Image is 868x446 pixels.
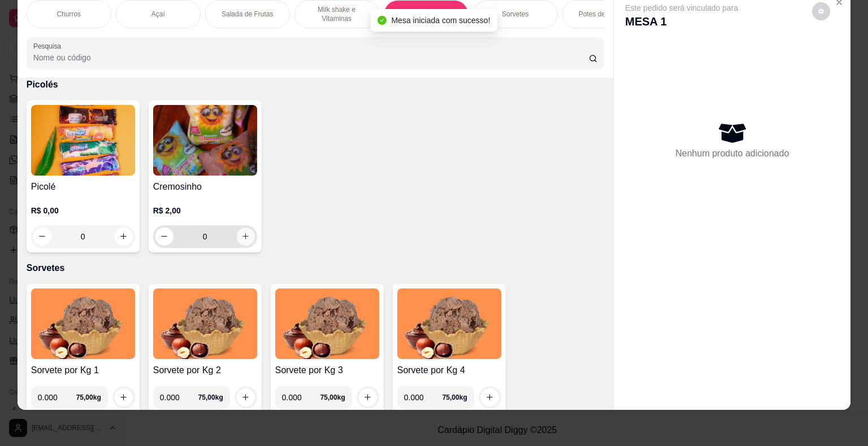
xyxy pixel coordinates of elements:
[625,14,738,29] p: MESA 1
[275,364,379,377] h4: Sorvete por Kg 3
[153,105,257,176] img: product-image
[33,41,65,51] label: Pesquisa
[155,228,173,246] button: decrease-product-quantity
[304,5,370,23] p: Milk shake e Vitaminas
[237,228,255,246] button: increase-product-quantity
[237,388,255,406] button: increase-product-quantity
[31,105,135,176] img: product-image
[33,52,589,63] input: Pesquisa
[31,205,135,216] p: R$ 0,00
[31,288,135,359] img: product-image
[153,288,257,359] img: product-image
[153,180,257,194] h4: Cremosinho
[359,388,377,406] button: increase-product-quantity
[153,364,257,377] h4: Sorvete por Kg 2
[31,180,135,194] h4: Picolé
[57,10,81,19] p: Churros
[377,16,387,25] span: check-circle
[397,288,501,359] img: product-image
[153,205,257,216] p: R$ 2,00
[38,386,76,409] input: 0.00
[282,386,320,409] input: 0.00
[625,2,738,14] p: Este pedido será vinculado para
[579,10,631,19] p: Potes de Sorvete
[27,78,605,91] p: Picolés
[160,386,198,409] input: 0.00
[391,16,490,25] span: Mesa iniciada com sucesso!
[275,288,379,359] img: product-image
[812,2,830,20] button: decrease-product-quantity
[481,388,499,406] button: increase-product-quantity
[397,364,501,377] h4: Sorvete por Kg 4
[151,10,165,19] p: Açaí
[27,261,605,275] p: Sorvetes
[404,386,442,409] input: 0.00
[31,364,135,377] h4: Sorvete por Kg 1
[115,388,133,406] button: increase-product-quantity
[675,147,789,160] p: Nenhum produto adicionado
[502,10,528,19] p: Sorvetes
[222,10,273,19] p: Salada de Frutas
